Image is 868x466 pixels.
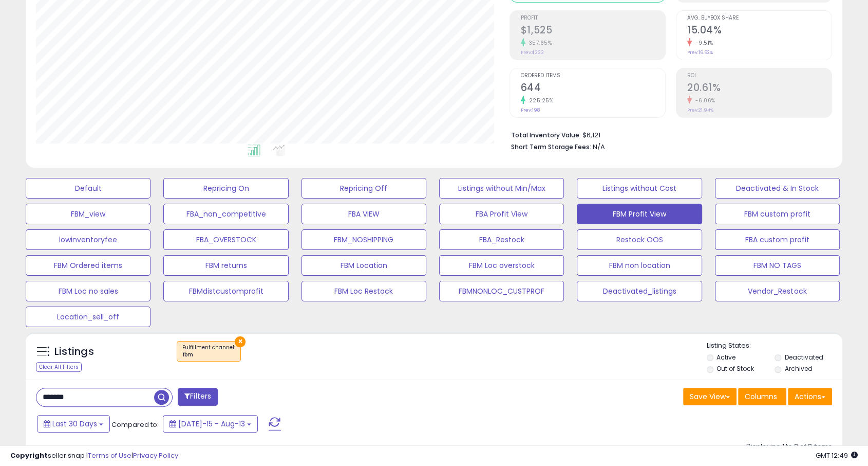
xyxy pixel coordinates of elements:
[716,353,735,362] label: Active
[37,415,110,433] button: Last 30 Days
[521,24,665,38] h2: $1,525
[10,451,48,460] strong: Copyright
[687,82,832,96] h2: 20.61%
[521,82,665,96] h2: 644
[525,39,552,47] small: 357.65%
[301,229,426,250] button: FBM_NOSHIPPING
[785,353,823,362] label: Deactivated
[54,345,94,359] h5: Listings
[707,341,842,351] p: Listing States:
[577,204,702,224] button: FBM Profit View
[301,204,426,224] button: FBA VIEW
[163,229,288,250] button: FBA_OVERSTOCK
[163,255,288,276] button: FBM returns
[577,255,702,276] button: FBM non location
[788,388,832,405] button: Actions
[577,178,702,199] button: Listings without Cost
[439,255,564,276] button: FBM Loc overstock
[439,281,564,301] button: FBMNONLOC_CUSTPROF
[26,307,150,327] button: Location_sell_off
[439,178,564,199] button: Listings without Min/Max
[52,419,97,429] span: Last 30 Days
[716,364,754,373] label: Out of Stock
[439,229,564,250] button: FBA_Restock
[111,420,159,429] span: Compared to:
[10,451,178,461] div: seller snap | |
[182,344,235,359] span: Fulfillment channel :
[687,73,832,79] span: ROI
[511,128,824,140] li: $6,121
[163,204,288,224] button: FBA_non_competitive
[577,229,702,250] button: Restock OOS
[26,281,150,301] button: FBM Loc no sales
[692,97,715,104] small: -6.06%
[133,451,178,460] a: Privacy Policy
[26,204,150,224] button: FBM_view
[521,15,665,21] span: Profit
[738,388,786,405] button: Columns
[36,362,82,372] div: Clear All Filters
[301,255,426,276] button: FBM Location
[301,281,426,301] button: FBM Loc Restock
[26,178,150,199] button: Default
[511,142,591,151] b: Short Term Storage Fees:
[715,204,840,224] button: FBM custom profit
[163,281,288,301] button: FBMdistcustomprofit
[511,131,581,139] b: Total Inventory Value:
[178,419,245,429] span: [DATE]-15 - Aug-13
[715,281,840,301] button: Vendor_Restock
[439,204,564,224] button: FBA Profit View
[88,451,131,460] a: Terms of Use
[692,39,713,47] small: -9.51%
[745,391,777,402] span: Columns
[687,49,713,56] small: Prev: 16.62%
[235,336,246,347] button: ×
[715,255,840,276] button: FBM NO TAGS
[687,107,713,113] small: Prev: 21.94%
[182,351,235,359] div: fbm
[26,229,150,250] button: lowinventoryfee
[577,281,702,301] button: Deactivated_listings
[521,107,540,113] small: Prev: 198
[715,229,840,250] button: FBA custom profit
[687,15,832,21] span: Avg. Buybox Share
[178,388,218,406] button: Filters
[521,73,665,79] span: Ordered Items
[816,451,858,460] span: 2025-09-13 12:49 GMT
[301,178,426,199] button: Repricing Off
[26,255,150,276] button: FBM Ordered items
[715,178,840,199] button: Deactivated & In Stock
[163,178,288,199] button: Repricing On
[593,142,605,152] span: N/A
[687,24,832,38] h2: 15.04%
[521,49,544,56] small: Prev: $333
[785,364,813,373] label: Archived
[683,388,737,405] button: Save View
[746,442,832,452] div: Displaying 1 to 8 of 8 items
[525,97,554,104] small: 225.25%
[163,415,258,433] button: [DATE]-15 - Aug-13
